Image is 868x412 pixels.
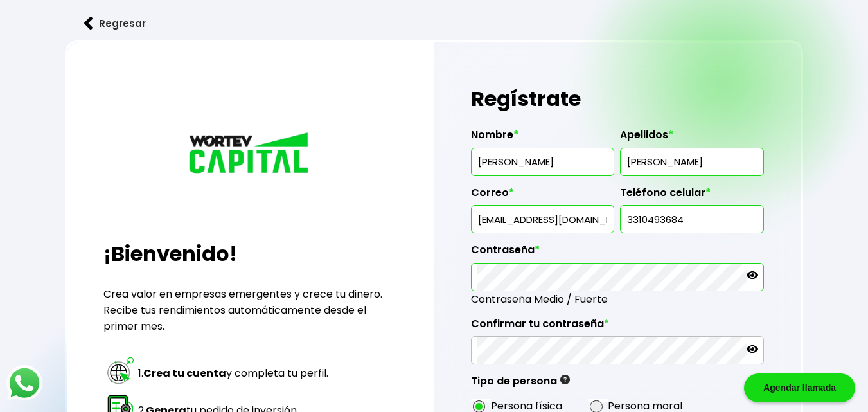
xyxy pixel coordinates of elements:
input: inversionista@gmail.com [477,206,608,233]
label: Correo [471,186,614,206]
span: Contraseña Medio / Fuerte [471,291,764,307]
h2: ¡Bienvenido! [103,238,396,269]
img: gfR76cHglkPwleuBLjWdxeZVvX9Wp6JBDmjRYY8JYDQn16A2ICN00zLTgIroGa6qie5tIuWH7V3AapTKqzv+oMZsGfMUqL5JM... [560,375,570,384]
h1: Regístrate [471,80,764,118]
label: Contraseña [471,244,764,263]
td: 1. y completa tu perfil. [137,355,332,391]
img: flecha izquierda [84,17,93,30]
input: 10 dígitos [626,206,757,233]
label: Tipo de persona [471,375,570,394]
label: Teléfono celular [620,186,763,206]
div: Agendar llamada [744,373,855,402]
label: Nombre [471,129,614,148]
img: paso 1 [105,355,136,386]
p: Crea valor en empresas emergentes y crece tu dinero. Recibe tus rendimientos automáticamente desd... [103,286,396,334]
img: logos_whatsapp-icon.242b2217.svg [6,365,42,401]
strong: Crea tu cuenta [143,366,226,381]
label: Confirmar tu contraseña [471,318,764,337]
label: Apellidos [620,129,763,148]
img: logo_wortev_capital [186,130,314,178]
a: flecha izquierdaRegresar [65,6,802,40]
button: Regresar [65,6,165,40]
